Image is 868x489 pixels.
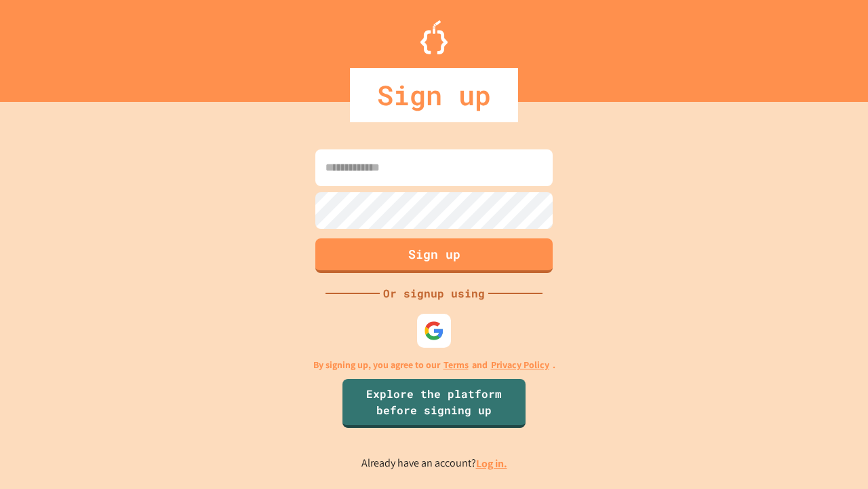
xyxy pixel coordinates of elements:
[811,435,854,475] iframe: chat widget
[342,379,526,428] a: Explore the platform before signing up
[313,358,555,372] p: By signing up, you agree to our and .
[380,285,488,302] div: Or signup using
[443,358,469,372] a: Terms
[420,20,448,54] img: Logo.svg
[361,455,507,472] p: Already have an account?
[491,358,549,372] a: Privacy Policy
[315,238,553,273] button: Sign up
[755,376,854,433] iframe: chat widget
[350,68,518,122] div: Sign up
[424,321,444,341] img: google-icon.svg
[476,456,507,471] a: Log in.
